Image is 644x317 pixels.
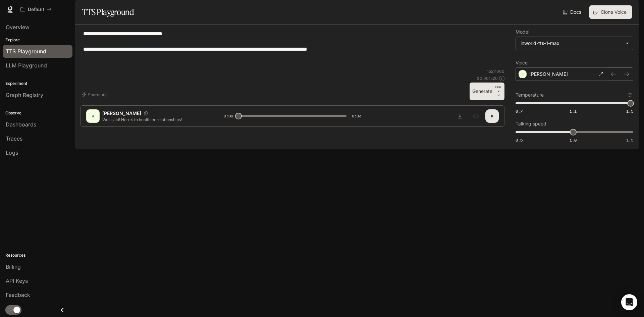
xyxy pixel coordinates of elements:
p: Talking speed [516,121,546,126]
span: 0:03 [352,113,361,119]
p: Model [516,30,529,34]
p: [PERSON_NAME] [529,71,568,77]
span: 1.1 [570,108,577,114]
span: 0.5 [516,137,523,143]
button: GenerateCTRL +⏎ [470,83,504,100]
button: Download audio [453,109,467,123]
p: [PERSON_NAME] [102,110,141,117]
div: inworld-tts-1-max [516,37,633,50]
button: Clone Voice [589,5,632,19]
button: Shortcuts [80,89,109,100]
div: inworld-tts-1-max [521,40,622,47]
button: Inspect [469,109,483,123]
p: ⏎ [495,85,502,97]
p: Well said! Here’s to healthier relationships! [102,117,208,122]
h1: TTS Playground [82,5,134,19]
span: 0:00 [224,113,233,119]
p: Temperature [516,93,544,97]
div: A [88,111,98,121]
span: 1.5 [626,137,633,143]
button: All workspaces [17,3,55,16]
button: Reset to default [626,91,633,99]
a: Docs [561,5,584,19]
span: 1.0 [570,137,577,143]
p: CTRL + [495,85,502,93]
button: Copy Voice ID [141,111,151,115]
p: Voice [516,60,528,65]
p: Default [28,7,44,12]
p: $ 0.001520 [477,75,498,81]
span: 1.5 [626,108,633,114]
span: 0.7 [516,108,523,114]
div: Open Intercom Messenger [621,294,637,310]
p: 152 / 1000 [487,68,504,74]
